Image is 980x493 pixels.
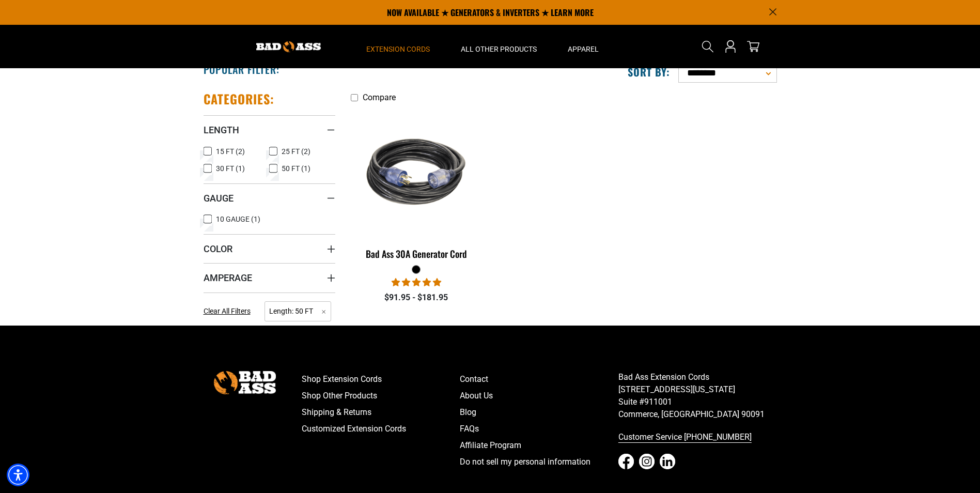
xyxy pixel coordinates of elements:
summary: Extension Cords [351,25,445,68]
div: $91.95 - $181.95 [351,291,483,304]
span: Compare [363,93,396,102]
a: Blog [460,404,618,421]
span: 50 FT (1) [282,165,310,172]
summary: All Other Products [445,25,552,68]
span: 15 FT (2) [216,148,245,155]
a: LinkedIn - open in a new tab [660,454,675,469]
a: cart [745,40,761,53]
img: Bad Ass Extension Cords [214,371,276,394]
h2: Categories: [204,91,275,107]
a: Affiliate Program [460,437,618,454]
span: 30 FT (1) [216,165,245,172]
span: Length: 50 FT [265,301,331,321]
a: Clear All Filters [204,306,255,317]
span: Extension Cords [366,44,430,54]
p: Bad Ass Extension Cords [STREET_ADDRESS][US_STATE] Suite #911001 Commerce, [GEOGRAPHIC_DATA] 90091 [618,371,777,421]
a: Length: 50 FT [265,306,331,316]
span: Color [204,243,232,255]
summary: Length [204,115,335,144]
summary: Gauge [204,183,335,212]
summary: Apparel [552,25,614,68]
span: Gauge [204,192,234,204]
a: Shipping & Returns [302,404,460,421]
a: About Us [460,388,618,404]
a: Do not sell my personal information [460,454,618,470]
a: Contact [460,371,618,388]
a: Shop Extension Cords [302,371,460,388]
img: black [351,113,481,232]
summary: Search [699,38,716,55]
a: call 833-674-1699 [618,429,777,445]
a: Facebook - open in a new tab [618,454,634,469]
a: Open this option [722,25,739,68]
a: FAQs [460,421,618,437]
span: 25 FT (2) [282,148,310,155]
span: Apparel [568,44,599,54]
a: black Bad Ass 30A Generator Cord [351,107,483,265]
a: Customized Extension Cords [302,421,460,437]
a: Instagram - open in a new tab [639,454,655,469]
h2: Popular Filter: [204,63,279,76]
span: Amperage [204,272,252,284]
div: Accessibility Menu [7,464,29,486]
a: Shop Other Products [302,388,460,404]
summary: Amperage [204,263,335,292]
span: All Other Products [461,44,537,54]
span: 5.00 stars [392,278,441,287]
div: Bad Ass 30A Generator Cord [351,249,483,258]
span: Length [204,124,239,136]
summary: Color [204,234,335,263]
span: 10 GAUGE (1) [216,215,260,223]
label: Sort by: [628,65,670,79]
img: Bad Ass Extension Cords [256,41,321,52]
span: Clear All Filters [204,307,251,315]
